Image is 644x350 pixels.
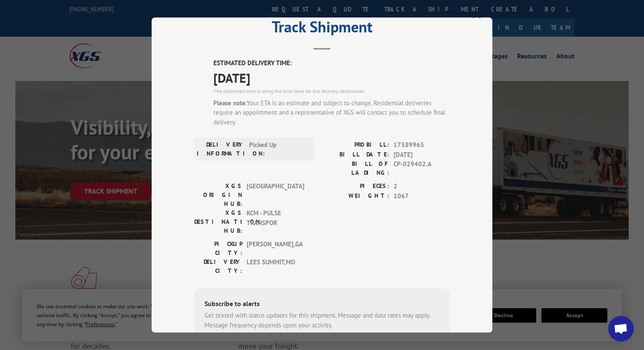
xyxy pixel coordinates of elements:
[213,98,450,127] div: Your ETA is an estimate and subject to change. Residential deliveries require an appointment and ...
[394,140,450,150] span: 17589965
[394,182,450,191] span: 2
[194,257,242,275] label: DELIVERY CITY:
[247,257,304,275] span: LEES SUMMIT , MO
[213,68,450,87] span: [DATE]
[247,208,304,235] span: KCM - PULSE TRANSPOR
[247,240,304,257] span: [PERSON_NAME] , GA
[213,99,247,107] strong: Please note:
[608,316,634,341] a: Open chat
[249,140,307,158] span: Picked Up
[322,191,389,201] label: WEIGHT:
[204,311,440,330] div: Get texted with status updates for this shipment. Message and data rates may apply. Message frequ...
[197,140,245,158] label: DELIVERY INFORMATION:
[204,298,440,311] div: Subscribe to alerts
[213,58,450,68] label: ESTIMATED DELIVERY TIME:
[394,150,450,160] span: [DATE]
[322,159,389,177] label: BILL OF LADING:
[322,150,389,160] label: BILL DATE:
[394,159,450,177] span: CP-029402.A
[194,208,242,235] label: XGS DESTINATION HUB:
[213,87,450,95] div: The estimated time is using the time zone for the delivery destination.
[322,182,389,191] label: PIECES:
[247,182,304,208] span: [GEOGRAPHIC_DATA]
[322,140,389,150] label: PROBILL:
[194,21,450,37] h2: Track Shipment
[194,182,242,208] label: XGS ORIGIN HUB:
[194,240,242,257] label: PICKUP CITY:
[394,191,450,201] span: 1067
